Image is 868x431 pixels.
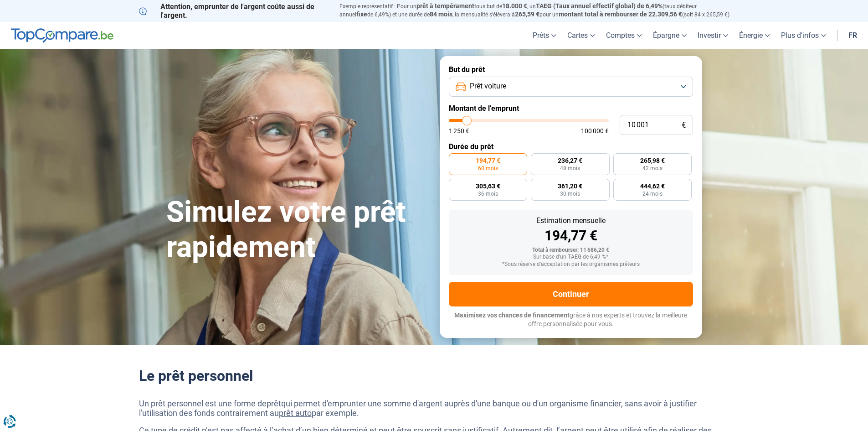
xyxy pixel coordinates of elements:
span: 444,62 € [640,183,665,189]
span: 18.000 € [502,2,527,10]
a: fr [843,22,863,49]
a: Plus d'infos [776,22,832,49]
button: Prêt voiture [449,77,693,97]
span: prêt à tempérament [416,2,474,10]
h2: Le prêt personnel [139,367,729,384]
span: 60 mois [478,166,498,171]
p: Exemple représentatif : Pour un tous but de , un (taux débiteur annuel de 6,49%) et une durée de ... [339,2,729,19]
span: 265,59 € [515,10,539,18]
a: Cartes [562,22,601,49]
span: 42 mois [642,166,663,171]
a: Épargne [647,22,692,49]
span: € [682,121,686,129]
div: 194,77 € [456,229,686,243]
span: 265,98 € [640,157,665,164]
h1: Simulez votre prêt rapidement [166,195,429,265]
span: Maximisez vos chances de financement [454,312,570,319]
label: But du prêt [449,65,693,74]
span: 48 mois [560,166,580,171]
p: grâce à nos experts et trouvez la meilleure offre personnalisée pour vous. [449,311,693,329]
span: 36 mois [478,191,498,197]
span: 24 mois [642,191,663,197]
div: Estimation mensuelle [456,217,686,224]
div: Sur base d'un TAEG de 6,49 %* [456,254,686,260]
span: 1 250 € [449,128,469,134]
a: prêt [267,399,281,408]
span: 305,63 € [476,183,500,189]
a: Énergie [734,22,776,49]
button: Continuer [449,282,693,306]
span: Prêt voiture [470,81,506,91]
a: Prêts [527,22,562,49]
label: Montant de l'emprunt [449,104,693,113]
span: montant total à rembourser de 22.309,56 € [559,10,682,18]
label: Durée du prêt [449,142,693,151]
span: 194,77 € [476,157,500,164]
a: prêt auto [279,408,312,418]
span: 100 000 € [581,128,609,134]
span: TAEG (Taux annuel effectif global) de 6,49% [536,2,663,10]
a: Comptes [601,22,647,49]
span: fixe [356,10,367,18]
img: TopCompare [11,28,113,43]
span: 84 mois [430,10,452,18]
p: Attention, emprunter de l'argent coûte aussi de l'argent. [139,2,329,20]
div: Total à rembourser: 11 686,20 € [456,247,686,254]
span: 236,27 € [558,157,582,164]
span: 30 mois [560,191,580,197]
a: Investir [692,22,734,49]
span: 361,20 € [558,183,582,189]
div: *Sous réserve d'acceptation par les organismes prêteurs [456,261,686,268]
p: Un prêt personnel est une forme de qui permet d'emprunter une somme d'argent auprès d'une banque ... [139,399,729,418]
